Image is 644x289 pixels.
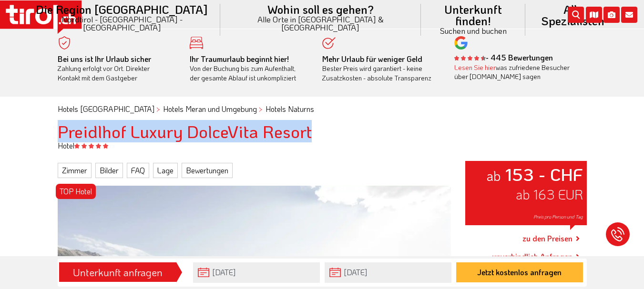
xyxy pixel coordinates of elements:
[62,264,174,280] div: Unterkunft anfragen
[454,63,496,72] a: Lesen Sie hier
[163,104,257,114] a: Hotels Meran und Umgebung
[456,262,583,282] button: Jetzt kostenlos anfragen
[51,140,594,151] div: Hotel
[153,163,178,178] a: Lage
[586,7,602,23] i: Karte öffnen
[58,122,587,141] h1: Preidlhof Luxury DolceVita Resort
[58,54,176,83] div: Zahlung erfolgt vor Ort. Direkter Kontakt mit dem Gastgeber
[322,54,422,64] b: Mehr Urlaub für weniger Geld
[58,163,92,178] a: Zimmer
[325,262,451,283] input: Abreise
[127,163,149,178] a: FAQ
[193,262,320,283] input: Anreise
[190,54,289,64] b: Ihr Traumurlaub beginnt hier!
[454,52,553,62] b: - 445 Bewertungen
[35,15,209,31] small: Nordtirol - [GEOGRAPHIC_DATA] - [GEOGRAPHIC_DATA]
[432,27,514,35] small: Suchen und buchen
[190,54,308,83] div: Von der Buchung bis zum Aufenthalt, der gesamte Ablauf ist unkompliziert
[58,54,151,64] b: Bei uns ist Ihr Urlaub sicher
[322,54,440,83] div: Bester Preis wird garantiert - keine Zusatzkosten - absolute Transparenz
[603,7,620,23] i: Fotogalerie
[516,186,583,203] span: ab 163 EUR
[232,15,409,31] small: Alle Orte in [GEOGRAPHIC_DATA] & [GEOGRAPHIC_DATA]
[492,251,572,262] a: unverbindlich Anfragen
[182,163,233,178] a: Bewertungen
[454,63,572,81] div: was zufriedene Besucher über [DOMAIN_NAME] sagen
[505,163,583,185] strong: 153 - CHF
[522,227,572,251] a: zu den Preisen
[621,7,637,23] i: Kontakt
[533,214,583,220] span: Preis pro Person und Tag
[266,104,314,114] a: Hotels Naturns
[486,167,501,184] small: ab
[56,184,96,199] div: TOP Hotel
[95,163,123,178] a: Bilder
[58,104,154,114] a: Hotels [GEOGRAPHIC_DATA]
